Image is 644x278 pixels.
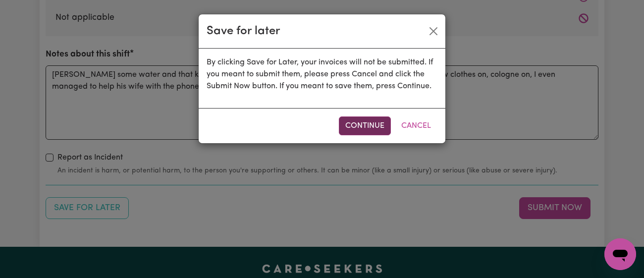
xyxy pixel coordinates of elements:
[395,116,437,135] button: Cancel
[207,56,437,92] p: By clicking Save for Later, your invoices will not be submitted. If you meant to submit them, ple...
[339,116,391,135] button: Continue
[604,238,636,270] iframe: Button to launch messaging window
[207,22,280,40] div: Save for later
[426,23,441,39] button: Close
